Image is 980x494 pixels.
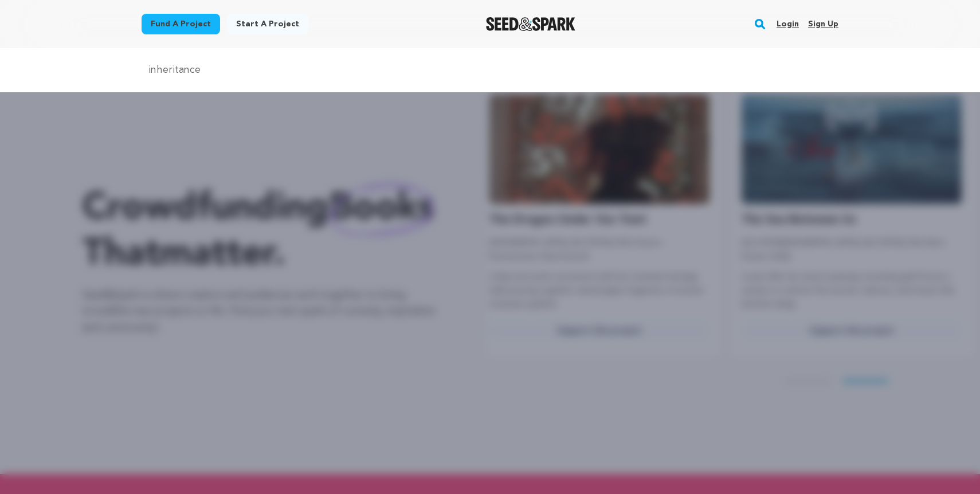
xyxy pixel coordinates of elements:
a: Login [777,15,799,33]
img: Seed&Spark Logo Dark Mode [486,17,576,31]
a: Start a project [227,14,308,34]
input: Search [142,62,838,79]
a: Seed&Spark Homepage [486,17,576,31]
a: Sign up [808,15,838,33]
a: Fund a project [142,14,220,34]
